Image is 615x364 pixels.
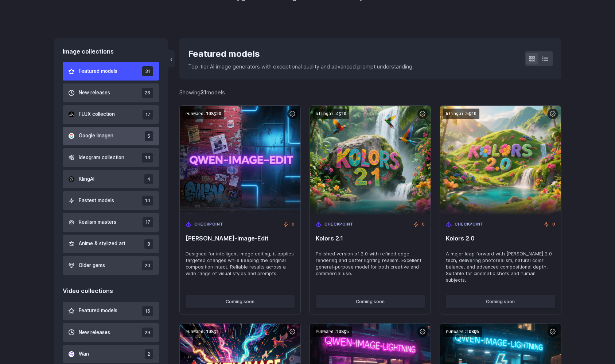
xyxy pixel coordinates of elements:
[63,323,159,342] button: New releases 29
[144,239,153,249] span: 8
[443,109,479,119] code: klingai:5@10
[180,106,300,215] img: Qwen‑Image‑Edit
[422,221,425,228] span: 0
[142,261,153,270] span: 20
[316,295,425,308] button: Coming soon
[143,110,153,120] span: 17
[79,132,113,140] span: Google Imagen
[142,328,153,337] span: 29
[143,217,153,227] span: 17
[79,329,110,337] span: New releases
[63,105,159,124] button: FLUX collection 17
[455,221,484,228] span: Checkpoint
[313,326,352,337] code: runware:108@5
[440,106,561,215] img: Kolors 2.0
[310,106,431,215] img: Kolors 2.1
[142,153,153,163] span: 13
[313,109,349,119] code: klingai:4@10
[79,307,117,315] span: Featured models
[316,251,425,277] span: Polished version of 2.0 with refined edge rendering and better lighting realism. Excellent genera...
[79,197,114,205] span: Fastest models
[142,196,153,206] span: 10
[145,349,153,359] span: 2
[188,47,414,61] div: Featured models
[142,88,153,98] span: 26
[63,170,159,188] button: KlingAI 4
[201,89,206,95] strong: 31
[63,256,159,275] button: Older gems 20
[79,110,115,118] span: FLUX collection
[63,191,159,210] button: Fastest models 10
[446,235,555,242] span: Kolors 2.0
[79,262,105,270] span: Older gems
[446,251,555,283] span: A major leap forward with [PERSON_NAME] 2.0 tech, delivering photorealism, natural color balance,...
[63,286,159,296] div: Video collections
[79,240,125,248] span: Anime & stylized art
[79,175,94,183] span: KlingAI
[324,221,354,228] span: Checkpoint
[63,213,159,231] button: Realism masters 17
[79,67,117,75] span: Featured models
[63,62,159,81] button: Featured models 31
[186,295,295,308] button: Coming soon
[63,148,159,167] button: Ideogram collection 13
[79,89,110,97] span: New releases
[142,306,153,316] span: 16
[79,218,116,226] span: Realism masters
[186,251,295,277] span: Designed for intelligent image editing, it applies targeted changes while keeping the original co...
[63,47,159,56] div: Image collections
[183,326,222,337] code: runware:108@1
[316,235,425,242] span: Kolors 2.1
[63,345,159,363] button: Wan 2
[79,350,89,358] span: Wan
[63,127,159,145] button: Google Imagen 5
[168,50,175,67] button: ‹
[142,66,153,76] span: 31
[446,295,555,308] button: Coming soon
[183,109,224,119] code: runware:108@20
[79,154,124,162] span: Ideogram collection
[443,326,482,337] code: runware:108@6
[63,83,159,102] button: New releases 26
[186,235,295,242] span: [PERSON_NAME]‑Image‑Edit
[145,131,153,141] span: 5
[188,62,414,71] p: Top-tier AI image generators with exceptional quality and advanced prompt understanding.
[292,221,295,228] span: 0
[552,221,555,228] span: 0
[63,235,159,253] button: Anime & stylized art 8
[194,221,223,228] span: Checkpoint
[144,174,153,184] span: 4
[179,88,225,97] div: Showing models
[63,302,159,320] button: Featured models 16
